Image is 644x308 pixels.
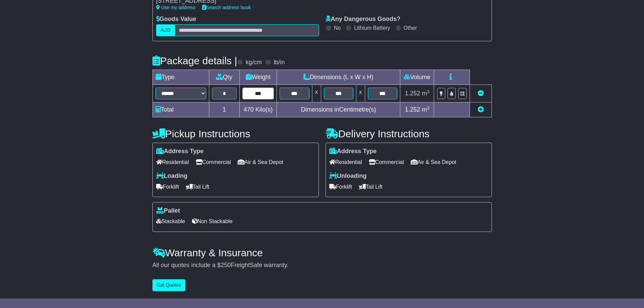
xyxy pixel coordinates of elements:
[152,70,209,85] td: Type
[196,157,231,167] span: Commercial
[329,172,367,180] label: Unloading
[405,106,420,113] span: 1.252
[221,262,231,268] span: 250
[245,59,262,66] label: kg/cm
[329,182,352,192] span: Forklift
[400,70,434,85] td: Volume
[156,182,179,192] span: Forklift
[277,70,400,85] td: Dimensions (L x W x H)
[359,182,383,192] span: Tail Lift
[152,279,186,291] button: Get Quotes
[156,24,175,36] label: AUD
[273,59,285,66] label: lb/in
[369,157,404,167] span: Commercial
[152,262,492,269] div: All our quotes include a $ FreightSafe warranty.
[152,102,209,117] td: Total
[422,90,430,97] span: m
[427,105,430,111] sup: 3
[192,216,233,227] span: Non Stackable
[329,148,377,155] label: Address Type
[156,16,196,23] label: Goods Value
[156,148,204,155] label: Address Type
[202,5,251,10] a: Search address book
[411,157,456,167] span: Air & Sea Depot
[240,102,277,117] td: Kilo(s)
[152,247,492,258] h4: Warranty & Insurance
[312,85,321,102] td: x
[326,128,492,139] h4: Delivery Instructions
[334,25,341,31] label: No
[238,157,283,167] span: Air & Sea Depot
[156,5,195,10] a: Use my address
[326,16,401,23] label: Any Dangerous Goods?
[277,102,400,117] td: Dimensions in Centimetre(s)
[427,89,430,94] sup: 3
[209,70,240,85] td: Qty
[354,25,390,31] label: Lithium Battery
[329,157,362,167] span: Residential
[240,70,277,85] td: Weight
[405,90,420,97] span: 1.252
[244,106,254,113] span: 470
[478,106,484,113] a: Add new item
[156,157,189,167] span: Residential
[156,207,180,215] label: Pallet
[404,25,417,31] label: Other
[478,90,484,97] a: Remove this item
[156,216,185,227] span: Stackable
[422,106,430,113] span: m
[186,182,210,192] span: Tail Lift
[156,172,188,180] label: Loading
[356,85,365,102] td: x
[209,102,240,117] td: 1
[152,55,237,66] h4: Package details |
[152,128,319,139] h4: Pickup Instructions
